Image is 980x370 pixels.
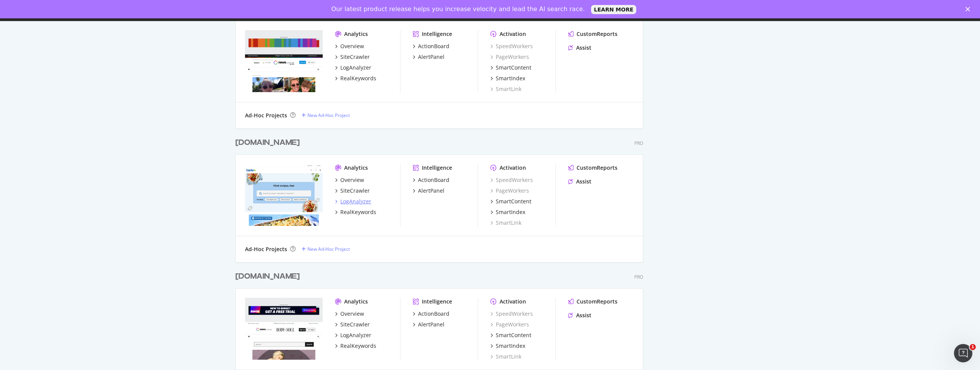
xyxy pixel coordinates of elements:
[340,331,371,339] div: LogAnalyzer
[490,342,525,350] a: SmartIndex
[634,274,643,280] div: Pro
[332,5,585,13] div: Our latest product release helps you increase velocity and lead the AI search race.
[568,30,617,38] a: CustomReports
[335,75,376,82] a: RealKeywords
[490,219,521,227] a: SmartLink
[418,53,444,61] div: AlertPanel
[490,321,529,328] a: PageWorkers
[418,176,449,184] div: ActionBoard
[302,246,350,252] a: New Ad-Hoc Project
[577,298,617,305] div: CustomReports
[568,164,617,172] a: CustomReports
[307,112,350,118] div: New Ad-Hoc Project
[340,208,376,216] div: RealKeywords
[576,178,591,185] div: Assist
[340,42,364,50] div: Overview
[340,75,376,82] div: RealKeywords
[413,53,444,61] a: AlertPanel
[965,7,973,11] div: Close
[490,75,525,82] a: SmartIndex
[335,187,370,195] a: SiteCrawler
[422,30,452,38] div: Intelligence
[335,331,371,339] a: LogAnalyzer
[335,321,370,328] a: SiteCrawler
[496,75,525,82] div: SmartIndex
[335,42,364,50] a: Overview
[576,44,591,52] div: Assist
[340,198,371,205] div: LogAnalyzer
[413,310,449,318] a: ActionBoard
[490,176,533,184] a: SpeedWorkers
[302,112,350,118] a: New Ad-Hoc Project
[335,53,370,61] a: SiteCrawler
[496,342,525,350] div: SmartIndex
[490,198,531,205] a: SmartContent
[576,312,591,319] div: Assist
[335,342,376,350] a: RealKeywords
[340,176,364,184] div: Overview
[490,310,533,318] a: SpeedWorkers
[500,298,526,305] div: Activation
[413,42,449,50] a: ActionBoard
[500,164,526,172] div: Activation
[235,137,300,148] div: [DOMAIN_NAME]
[340,64,371,71] div: LogAnalyzer
[490,331,531,339] a: SmartContent
[335,208,376,216] a: RealKeywords
[490,42,533,50] a: SpeedWorkers
[490,64,531,71] a: SmartContent
[418,310,449,318] div: ActionBoard
[340,342,376,350] div: RealKeywords
[496,64,531,71] div: SmartContent
[307,246,350,252] div: New Ad-Hoc Project
[245,164,323,226] img: www.taste.com.au
[235,271,300,282] div: [DOMAIN_NAME]
[344,164,368,172] div: Analytics
[340,310,364,318] div: Overview
[340,53,370,61] div: SiteCrawler
[577,164,617,172] div: CustomReports
[568,44,591,52] a: Assist
[577,30,617,38] div: CustomReports
[413,187,444,195] a: AlertPanel
[490,85,521,93] a: SmartLink
[496,208,525,216] div: SmartIndex
[418,187,444,195] div: AlertPanel
[490,353,521,360] a: SmartLink
[340,187,370,195] div: SiteCrawler
[422,164,452,172] div: Intelligence
[344,30,368,38] div: Analytics
[568,298,617,305] a: CustomReports
[496,198,531,205] div: SmartContent
[245,245,287,253] div: Ad-Hoc Projects
[335,176,364,184] a: Overview
[413,176,449,184] a: ActionBoard
[235,137,303,148] a: [DOMAIN_NAME]
[568,312,591,319] a: Assist
[490,208,525,216] a: SmartIndex
[490,187,529,195] div: PageWorkers
[490,53,529,61] a: PageWorkers
[413,321,444,328] a: AlertPanel
[970,344,976,350] span: 1
[500,30,526,38] div: Activation
[496,331,531,339] div: SmartContent
[954,344,972,362] iframe: Intercom live chat
[245,30,323,92] img: news.com.au
[591,5,637,14] a: LEARN MORE
[245,112,287,119] div: Ad-Hoc Projects
[418,321,444,328] div: AlertPanel
[235,271,303,282] a: [DOMAIN_NAME]
[340,321,370,328] div: SiteCrawler
[245,298,323,360] img: www.bodyandsoul.com.au
[344,298,368,305] div: Analytics
[568,178,591,185] a: Assist
[335,64,371,71] a: LogAnalyzer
